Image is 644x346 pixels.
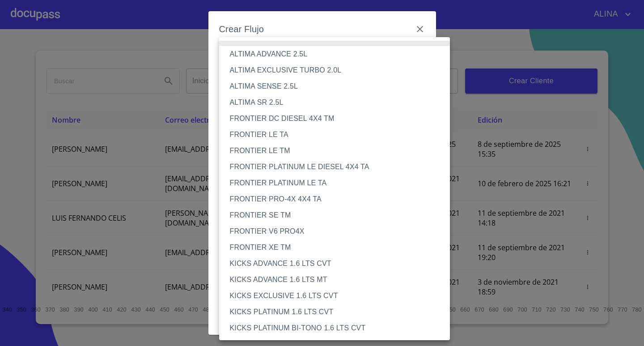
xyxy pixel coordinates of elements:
li: KICKS PLATINUM BI-TONO 1.6 LTS CVT [219,320,457,336]
li: FRONTIER PLATINUM LE TA [219,175,457,191]
li: KICKS PLATINUM 1.6 LTS CVT [219,304,457,320]
li: FRONTIER PLATINUM LE DIESEL 4X4 TA [219,159,457,175]
li: FRONTIER SE TM [219,207,457,223]
li: ALTIMA ADVANCE 2.5L [219,46,457,62]
li: FRONTIER XE TM [219,239,457,256]
li: ALTIMA SENSE 2.5L [219,78,457,94]
li: KICKS ADVANCE 1.6 LTS CVT [219,256,457,272]
li: FRONTIER V6 PRO4X [219,223,457,239]
li: ALTIMA EXCLUSIVE TURBO 2.0L [219,62,457,78]
li: FRONTIER LE TM [219,143,457,159]
li: ALTIMA SR 2.5L [219,94,457,111]
li: FRONTIER DC DIESEL 4X4 TM [219,111,457,127]
li: KICKS EXCLUSIVE 1.6 LTS CVT [219,288,457,304]
li: FRONTIER LE TA [219,127,457,143]
li: KICKS ADVANCE 1.6 LTS MT [219,272,457,288]
li: FRONTIER PRO-4X 4X4 TA [219,191,457,207]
